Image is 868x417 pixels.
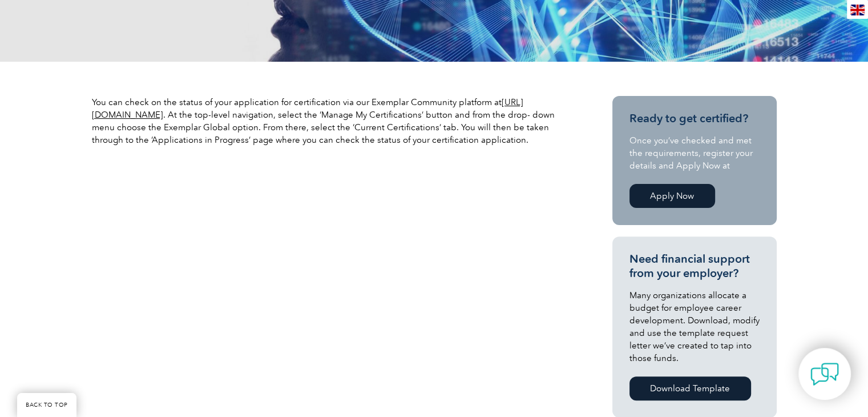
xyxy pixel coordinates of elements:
[629,111,760,126] h3: Ready to get certified?
[92,96,571,146] p: You can check on the status of your application for certification via our Exemplar Community plat...
[850,5,865,15] img: en
[629,134,760,172] p: Once you’ve checked and met the requirements, register your details and Apply Now at
[810,360,839,388] img: contact-chat.png
[629,289,760,364] p: Many organizations allocate a budget for employee career development. Download, modify and use th...
[629,252,760,280] h3: Need financial support from your employer?
[17,393,76,417] a: BACK TO TOP
[629,184,715,208] a: Apply Now
[629,376,751,400] a: Download Template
